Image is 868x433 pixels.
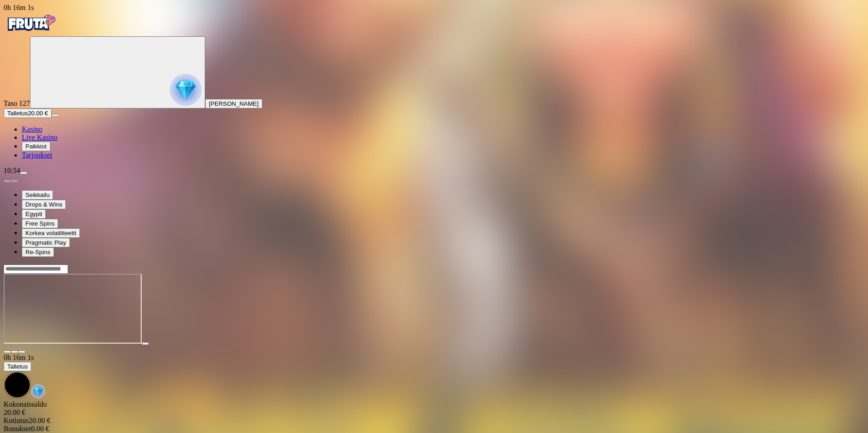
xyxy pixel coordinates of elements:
input: Search [4,265,68,274]
div: 20.00 € [4,417,864,425]
a: gift-inverted iconTarjoukset [22,151,52,159]
a: poker-chip iconLive Kasino [22,133,58,141]
span: Egypti [25,211,42,217]
button: prev slide [4,180,11,182]
button: Drops & Wins [22,200,66,209]
button: next slide [11,180,18,182]
button: Korkea volatiliteetti [22,228,80,238]
button: menu [52,114,59,117]
span: Kasino [22,125,42,133]
span: Talletus [7,110,28,117]
span: Live Kasino [22,133,58,141]
span: Talletus [7,363,28,370]
span: Kotiutus [4,417,29,424]
a: Fruta [4,28,58,36]
button: menu [20,172,27,174]
button: [PERSON_NAME] [205,99,262,108]
a: diamond iconKasino [22,125,42,133]
button: fullscreen icon [18,350,25,353]
span: 20.00 € [28,110,48,117]
button: Pragmatic Play [22,238,70,247]
button: reward iconPalkkiot [22,142,50,151]
button: play icon [142,342,149,345]
button: Re-Spins [22,247,54,257]
button: Egypti [22,209,46,219]
button: chevron-down icon [11,350,18,353]
img: Fruta [4,12,58,34]
button: reward progress [30,36,205,108]
div: 0.00 € [4,425,864,433]
span: Free Spins [25,220,54,227]
div: Kokonaissaldo [4,400,864,417]
button: close icon [4,350,11,353]
img: reward-icon [31,384,45,399]
span: Re-Spins [25,249,50,256]
button: Free Spins [22,219,58,228]
span: Bonukset [4,425,31,433]
div: Game menu [4,354,864,400]
span: Drops & Wins [25,201,62,208]
button: Talletusplus icon20.00 € [4,108,52,118]
span: user session time [4,4,34,11]
span: Korkea volatiliteetti [25,230,76,236]
span: Tarjoukset [22,151,52,159]
span: Pragmatic Play [25,239,66,246]
img: reward progress [170,74,202,106]
button: Talletus [4,362,31,371]
iframe: John Hunter and the Tomb of the Scarab Queen [4,274,142,344]
span: 10:54 [4,167,20,174]
span: user session time [4,354,34,361]
span: Taso 127 [4,99,30,107]
button: Seikkailu [22,190,53,200]
span: [PERSON_NAME] [209,100,259,107]
nav: Primary [4,12,864,159]
div: 20.00 € [4,408,864,417]
span: Seikkailu [25,192,49,198]
span: Palkkiot [25,143,47,150]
